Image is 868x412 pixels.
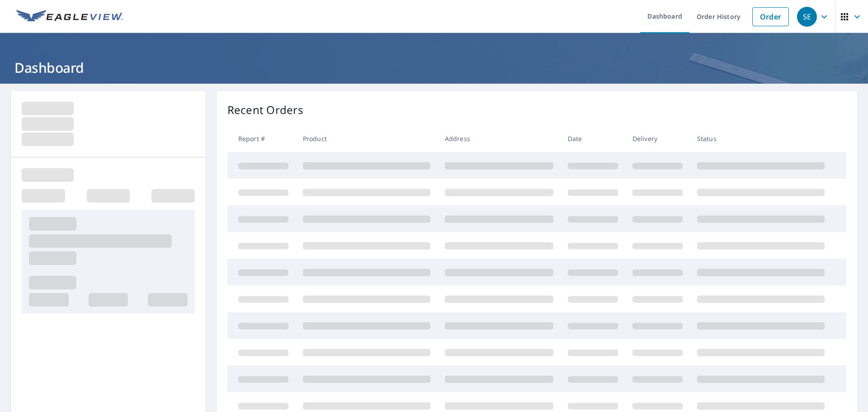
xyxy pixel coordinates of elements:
[227,125,296,152] th: Report #
[752,7,789,26] a: Order
[227,102,303,118] p: Recent Orders
[11,58,857,77] h1: Dashboard
[561,125,625,152] th: Date
[438,125,561,152] th: Address
[296,125,438,152] th: Product
[16,10,123,24] img: EV Logo
[690,125,832,152] th: Status
[797,7,817,27] div: SE
[625,125,690,152] th: Delivery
